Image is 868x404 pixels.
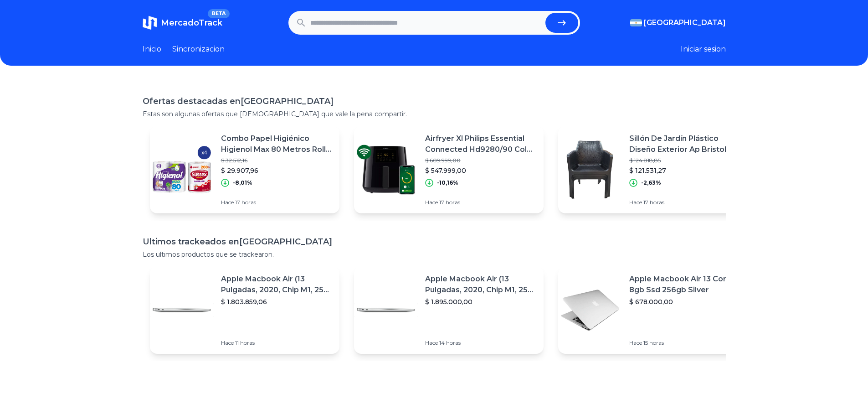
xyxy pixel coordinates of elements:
img: Argentina [630,19,642,26]
p: Apple Macbook Air 13 Core I5 8gb Ssd 256gb Silver [629,274,740,295]
p: Hace 17 horas [425,199,536,206]
p: Los ultimos productos que se trackearon. [143,250,726,259]
p: Hace 17 horas [221,199,332,206]
p: $ 121.531,27 [629,166,740,175]
p: $ 124.818,85 [629,157,740,164]
p: $ 32.512,16 [221,157,332,164]
a: Sincronizacion [172,44,225,55]
img: MercadoTrack [143,16,157,30]
p: Sillón De Jardín Plástico Diseño Exterior Ap Bristol X 2 U. [629,133,740,155]
span: [GEOGRAPHIC_DATA] [644,17,726,28]
p: $ 29.907,96 [221,166,332,175]
img: Featured image [354,138,418,202]
h1: Ultimos trackeados en [GEOGRAPHIC_DATA] [143,235,726,248]
span: BETA [208,9,229,18]
p: Airfryer Xl Philips Essential Connected Hd9280/90 Color Negro Y Plateado Oscuro [425,133,536,155]
p: $ 678.000,00 [629,297,740,306]
p: Hace 17 horas [629,199,740,206]
p: -2,63% [641,179,661,186]
img: Featured image [558,138,622,202]
p: Hace 11 horas [221,339,332,347]
p: $ 1.803.859,06 [221,297,332,306]
a: Featured imageApple Macbook Air 13 Core I5 8gb Ssd 256gb Silver$ 678.000,00Hace 15 horas [558,266,748,354]
img: Featured image [150,278,214,342]
a: Inicio [143,44,161,55]
img: Featured image [558,278,622,342]
p: $ 1.895.000,00 [425,297,536,306]
a: Featured imageCombo Papel Higiénico Higienol Max 80 Metros Rollo Cocina Su$ 32.512,16$ 29.907,96-... [150,126,339,213]
p: Apple Macbook Air (13 Pulgadas, 2020, Chip M1, 256 Gb De Ssd, 8 Gb De Ram) - Plata [221,274,332,295]
p: Hace 15 horas [629,339,740,347]
a: Featured imageApple Macbook Air (13 Pulgadas, 2020, Chip M1, 256 Gb De Ssd, 8 Gb De Ram) - Plata$... [150,266,339,354]
button: [GEOGRAPHIC_DATA] [630,17,726,28]
button: Iniciar sesion [681,44,726,55]
p: Combo Papel Higiénico Higienol Max 80 Metros Rollo Cocina Su [221,133,332,155]
img: Featured image [150,138,214,202]
a: MercadoTrackBETA [143,16,222,30]
p: -8,01% [233,179,252,186]
a: Featured imageApple Macbook Air (13 Pulgadas, 2020, Chip M1, 256 Gb De Ssd, 8 Gb De Ram) - Plata$... [354,266,544,354]
p: Estas son algunas ofertas que [DEMOGRAPHIC_DATA] que vale la pena compartir. [143,109,726,119]
img: Featured image [354,278,418,342]
a: Featured imageSillón De Jardín Plástico Diseño Exterior Ap Bristol X 2 U.$ 124.818,85$ 121.531,27... [558,126,748,213]
p: Apple Macbook Air (13 Pulgadas, 2020, Chip M1, 256 Gb De Ssd, 8 Gb De Ram) - Plata [425,274,536,295]
p: $ 609.999,00 [425,157,536,164]
p: Hace 14 horas [425,339,536,347]
p: -10,16% [437,179,458,186]
h1: Ofertas destacadas en [GEOGRAPHIC_DATA] [143,95,726,108]
a: Featured imageAirfryer Xl Philips Essential Connected Hd9280/90 Color Negro Y Plateado Oscuro$ 60... [354,126,544,213]
p: $ 547.999,00 [425,166,536,175]
span: MercadoTrack [161,18,222,28]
